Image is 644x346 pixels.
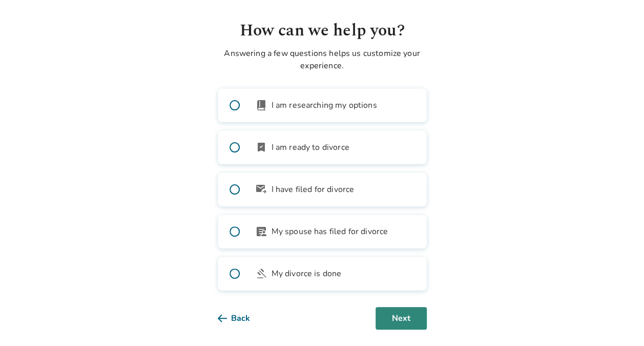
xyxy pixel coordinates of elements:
[218,307,266,330] button: Back
[593,297,644,346] iframe: Chat Widget
[272,225,388,238] span: My spouse has filed for divorce
[255,141,267,153] span: bookmark_check
[272,141,349,153] span: I am ready to divorce
[272,267,342,280] span: My divorce is done
[255,183,267,196] span: outgoing_mail
[255,225,267,238] span: article_person
[255,267,267,280] span: gavel
[218,18,427,43] h1: How can we help you?
[272,183,355,196] span: I have filed for divorce
[255,99,267,111] span: book_2
[272,99,377,111] span: I am researching my options
[376,307,427,330] button: Next
[218,47,427,72] p: Answering a few questions helps us customize your experience.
